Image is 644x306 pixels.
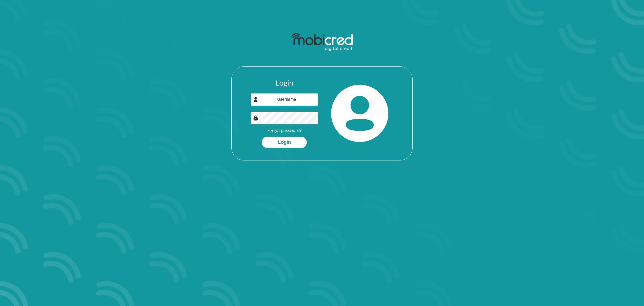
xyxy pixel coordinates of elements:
[251,79,318,87] h3: Login
[267,128,301,133] a: Forgot password?
[262,137,307,148] button: Login
[253,115,258,120] img: Image
[291,33,352,51] img: mobicred logo
[251,93,318,106] input: Username
[253,97,258,102] img: user-icon image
